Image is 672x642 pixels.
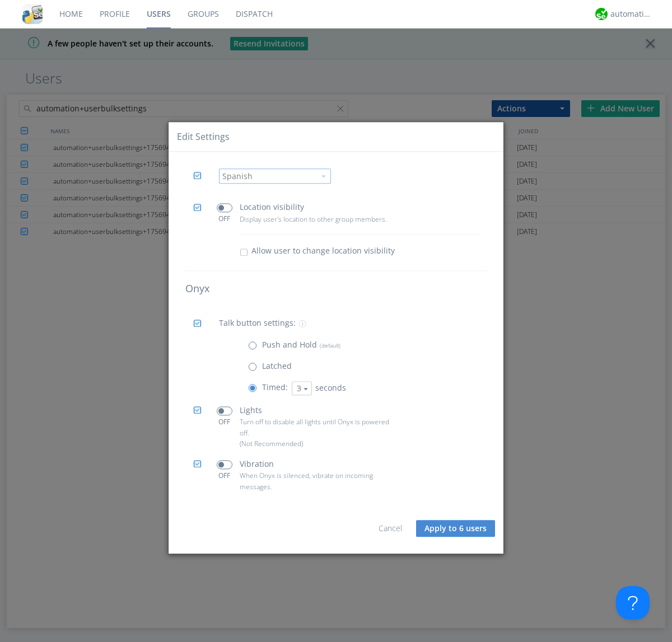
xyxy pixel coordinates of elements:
div: OFF [212,471,237,480]
img: caret-down-sm.svg [321,175,326,177]
p: (Not Recommended) [240,438,394,449]
p: Latched [262,360,292,372]
span: (default) [317,341,340,349]
p: Turn off to disable all lights until Onyx is powered off. [240,417,394,438]
p: Lights [240,404,262,416]
div: automation+atlas [610,8,652,20]
p: Display user's location to other group members. [240,214,394,224]
p: Location visibility [240,201,304,214]
div: Edit Settings [177,130,230,143]
div: OFF [212,417,237,427]
span: seconds [315,382,346,393]
span: Allow user to change location visibility [251,246,395,257]
div: Spanish [222,171,315,182]
button: Apply to 6 users [416,520,495,537]
img: cddb5a64eb264b2086981ab96f4c1ba7 [22,4,43,24]
div: OFF [212,214,237,224]
p: Vibration [240,458,274,470]
img: d2d01cd9b4174d08988066c6d424eccd [595,8,608,20]
p: When Onyx is silenced, vibrate on incoming messages. [240,471,394,492]
p: Timed: [262,382,288,394]
p: Talk button settings: [219,317,296,330]
h4: Onyx [185,284,487,295]
a: Cancel [379,523,402,533]
button: 3 [292,381,312,395]
p: Push and Hold [262,339,340,351]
